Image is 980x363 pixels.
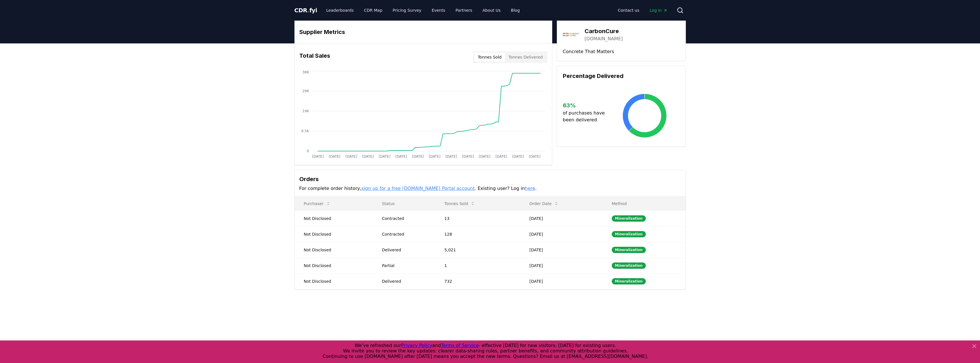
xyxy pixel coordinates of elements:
[294,7,317,14] span: CDR fyi
[302,89,309,93] tspan: 29K
[612,231,646,237] div: Mineralization
[388,5,426,15] a: Pricing Survey
[295,226,373,242] td: Not Disclosed
[520,242,603,258] td: [DATE]
[612,247,646,253] div: Mineralization
[650,7,667,13] span: Log in
[429,155,440,159] tspan: [DATE]
[612,215,646,222] div: Mineralization
[451,5,477,15] a: Partners
[307,7,309,14] span: .
[440,198,480,209] button: Tonnes Sold
[563,110,609,123] p: of purchases have been delivered
[299,175,681,183] h3: Orders
[328,155,340,159] tspan: [DATE]
[613,5,644,15] a: Contact us
[613,5,672,15] nav: Main
[525,186,535,191] a: here
[495,155,507,159] tspan: [DATE]
[361,186,475,191] a: sign up for a free [DOMAIN_NAME] Portal account
[512,155,524,159] tspan: [DATE]
[435,273,520,289] td: 732
[479,155,490,159] tspan: [DATE]
[563,27,579,43] img: CarbonCure-logo
[322,5,358,15] a: Leaderboards
[585,35,623,42] a: [DOMAIN_NAME]
[506,5,524,15] a: Blog
[612,262,646,269] div: Mineralization
[299,51,330,63] h3: Total Sales
[379,155,390,159] tspan: [DATE]
[382,278,431,284] div: Delivered
[445,155,457,159] tspan: [DATE]
[607,201,681,206] p: Method
[474,53,505,62] button: Tonnes Sold
[299,198,335,209] button: Purchaser
[322,5,524,15] nav: Main
[299,185,681,192] p: For complete order history, . Existing user? Log in .
[299,28,547,36] h3: Supplier Metrics
[302,109,309,113] tspan: 19K
[563,101,609,110] h3: 63 %
[478,5,505,15] a: About Us
[435,210,520,226] td: 13
[377,201,431,206] p: Status
[412,155,424,159] tspan: [DATE]
[520,258,603,273] td: [DATE]
[462,155,474,159] tspan: [DATE]
[529,155,541,159] tspan: [DATE]
[585,27,623,35] h3: CarbonCure
[612,278,646,284] div: Mineralization
[435,226,520,242] td: 128
[312,155,324,159] tspan: [DATE]
[563,48,680,55] p: Concrete That Matters
[302,70,309,74] tspan: 38K
[435,258,520,273] td: 1
[295,242,373,258] td: Not Disclosed
[359,5,387,15] a: CDR Map
[435,242,520,258] td: 5,021
[295,258,373,273] td: Not Disclosed
[520,273,603,289] td: [DATE]
[301,129,309,133] tspan: 9.5K
[294,6,317,14] a: CDR.fyi
[520,226,603,242] td: [DATE]
[382,231,431,237] div: Contracted
[563,72,680,80] h3: Percentage Delivered
[645,5,672,15] a: Log in
[295,273,373,289] td: Not Disclosed
[525,198,563,209] button: Order Date
[382,216,431,221] div: Contracted
[382,247,431,253] div: Delivered
[520,210,603,226] td: [DATE]
[295,210,373,226] td: Not Disclosed
[382,263,431,268] div: Partial
[307,149,309,153] tspan: 0
[505,53,546,62] button: Tonnes Delivered
[362,155,374,159] tspan: [DATE]
[345,155,357,159] tspan: [DATE]
[395,155,407,159] tspan: [DATE]
[427,5,450,15] a: Events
